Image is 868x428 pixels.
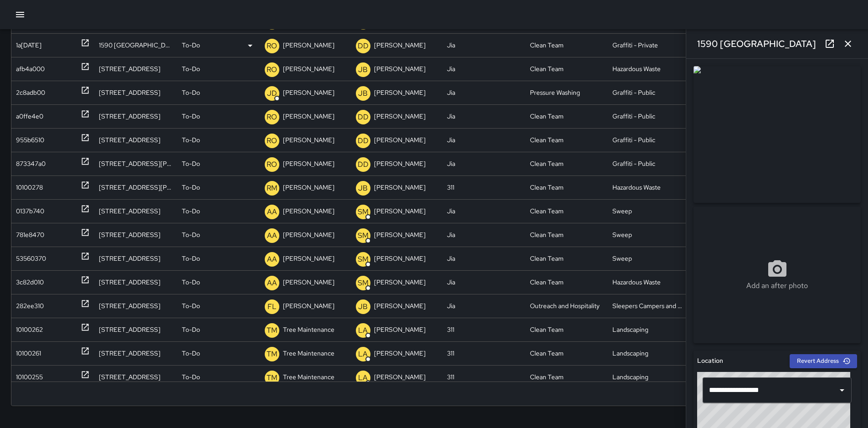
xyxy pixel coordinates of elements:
div: Jia [442,270,525,294]
div: 1500 Market Street [94,104,177,128]
div: Clean Team [525,175,608,199]
p: FL [267,301,277,312]
div: 311 [442,341,525,365]
div: 3c82d010 [16,271,44,294]
div: Jia [442,104,525,128]
div: 340 Grove Street [94,270,177,294]
div: 2c8adb00 [16,81,45,104]
p: To-Do [182,271,200,294]
div: 98 Franklin Street [94,341,177,365]
div: Clean Team [525,341,608,365]
div: 300 Grove Street [94,223,177,247]
div: Jia [442,128,525,152]
div: 34 Van Ness Avenue [94,175,177,199]
p: SM [358,254,369,265]
p: AA [267,254,277,265]
p: To-Do [182,200,200,223]
p: [PERSON_NAME] [283,294,334,318]
p: [PERSON_NAME] [283,247,334,270]
div: Clean Team [525,223,608,247]
p: RO [267,135,277,146]
p: [PERSON_NAME] [374,81,426,104]
p: [PERSON_NAME] [283,129,334,152]
div: Graffiti - Public [608,128,691,152]
div: Hazardous Waste [608,175,691,199]
div: 10100278 [16,176,43,199]
p: LA [358,325,368,336]
div: afb4a000 [16,57,45,81]
p: [PERSON_NAME] [374,176,426,199]
div: 311 [442,175,525,199]
div: 10100261 [16,342,41,365]
div: Sweep [608,199,691,223]
p: RM [267,183,277,194]
div: Clean Team [525,128,608,152]
div: Clean Team [525,152,608,175]
p: TM [267,372,277,383]
p: To-Do [182,318,200,341]
p: To-Do [182,81,200,104]
div: 282ee310 [16,294,44,318]
p: DD [358,159,369,170]
div: 18 10th Street [94,318,177,341]
div: Sleepers Campers and Loiterers [608,294,691,318]
p: TM [267,325,277,336]
div: Clean Team [525,57,608,81]
p: AA [267,278,277,289]
p: DD [358,135,369,146]
p: [PERSON_NAME] [283,81,334,104]
div: 1500 Market Street [94,128,177,152]
div: Clean Team [525,365,608,389]
p: [PERSON_NAME] [374,129,426,152]
p: JB [358,183,368,194]
div: Sweep [608,223,691,247]
p: DD [358,41,369,52]
div: 955b6510 [16,129,44,152]
p: AA [267,230,277,241]
div: 1150 Market Street [94,294,177,318]
p: To-Do [182,342,200,365]
p: SM [358,206,369,217]
div: Graffiti - Public [608,152,691,175]
p: DD [358,112,369,123]
div: Pressure Washing [525,81,608,104]
div: 38 Rose Street [94,365,177,389]
p: To-Do [182,129,200,152]
div: 301 Grove Street [94,247,177,270]
p: To-Do [182,152,200,175]
div: 311 [442,318,525,341]
p: [PERSON_NAME] [283,200,334,223]
p: TM [267,349,277,360]
div: Hazardous Waste [608,270,691,294]
p: To-Do [182,105,200,128]
div: 301 Grove Street [94,199,177,223]
div: Sweep [608,247,691,270]
div: 40 Leavenworth Street [94,57,177,81]
p: [PERSON_NAME] [374,247,426,270]
p: LA [358,349,368,360]
p: [PERSON_NAME] [283,271,334,294]
p: RO [267,41,277,52]
div: Clean Team [525,104,608,128]
div: Landscaping [608,341,691,365]
div: 53560370 [16,247,46,270]
p: To-Do [182,176,200,199]
div: Clean Team [525,270,608,294]
p: [PERSON_NAME] [374,57,426,81]
div: Hazardous Waste [608,57,691,81]
div: 873347a0 [16,152,46,175]
p: LA [358,372,368,383]
p: JD [267,88,277,99]
p: [PERSON_NAME] [374,105,426,128]
div: Graffiti - Private [608,33,691,57]
p: Tree Maintenance [283,318,334,341]
div: 10100262 [16,318,43,341]
div: Landscaping [608,365,691,389]
p: RO [267,64,277,75]
div: Outreach and Hospitality [525,294,608,318]
div: 35 Van Ness Avenue [94,152,177,175]
div: Jia [442,294,525,318]
p: SM [358,278,369,289]
p: [PERSON_NAME] [374,223,426,247]
p: AA [267,206,277,217]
